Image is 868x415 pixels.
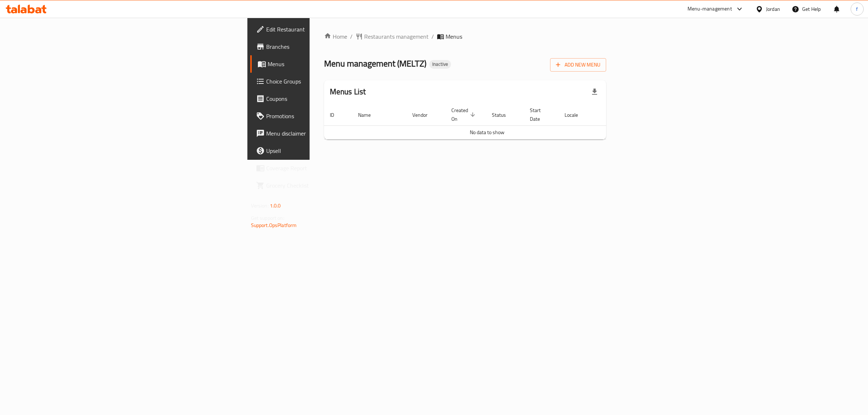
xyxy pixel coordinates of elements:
button: Add New Menu [550,58,606,72]
span: Coupons [266,94,387,103]
h2: Menus List [330,86,366,97]
a: Coverage Report [250,159,392,177]
a: Grocery Checklist [250,177,392,194]
span: Start Date [530,106,550,123]
span: Version: [251,201,269,210]
a: Choice Groups [250,73,392,90]
a: Coupons [250,90,392,107]
span: Edit Restaurant [266,25,387,34]
table: enhanced table [324,104,650,140]
span: Vendor [412,111,437,119]
nav: breadcrumb [324,32,607,41]
span: Menu disclaimer [266,129,387,138]
span: No data to show [470,128,505,137]
span: Name [358,111,380,119]
span: Promotions [266,112,387,120]
span: Grocery Checklist [266,181,387,190]
li: / [431,32,434,41]
span: Menu management ( MELTZ ) [324,55,426,72]
span: f [856,5,858,13]
div: Inactive [429,60,451,69]
a: Support.OpsPlatform [251,221,297,230]
span: Created On [451,106,477,123]
a: Edit Restaurant [250,21,392,38]
a: Upsell [250,142,392,159]
span: Menus [268,60,387,68]
span: Locale [565,111,587,119]
th: Actions [596,104,650,126]
a: Branches [250,38,392,55]
span: ID [330,111,344,119]
a: Menus [250,55,392,73]
span: Add New Menu [556,60,600,69]
div: Export file [586,83,603,100]
div: Menu-management [688,5,732,13]
span: Upsell [266,146,387,155]
span: Menus [446,32,462,41]
span: Branches [266,42,387,51]
a: Promotions [250,107,392,125]
span: Inactive [429,61,451,67]
span: Get support on: [251,213,284,223]
a: Menu disclaimer [250,125,392,142]
span: Status [492,111,515,119]
span: Choice Groups [266,77,387,86]
div: Jordan [766,5,780,13]
span: Restaurants management [364,32,429,41]
span: 1.0.0 [270,201,281,210]
span: Coverage Report [266,164,387,172]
